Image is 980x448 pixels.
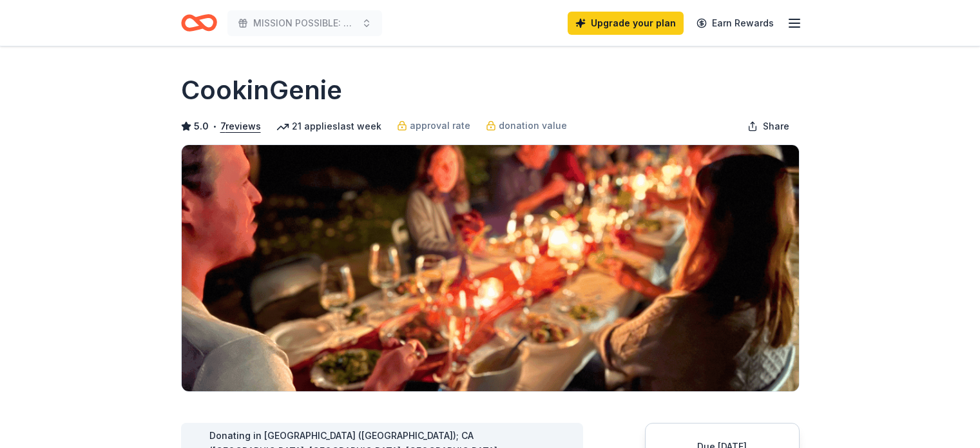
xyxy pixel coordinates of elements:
div: 21 applies last week [276,119,381,134]
span: approval rate [410,118,470,133]
button: Share [737,113,800,139]
button: 7reviews [220,119,261,134]
span: • [212,121,216,131]
span: 5.0 [194,119,209,134]
span: donation value [499,118,567,133]
h1: CookinGenie [181,72,342,108]
a: Home [181,8,217,38]
span: Share [763,119,789,134]
button: MISSION POSSIBLE: Movie Trivia Fund Raiser to Support Veterans, People with Disabilities, and Senior [227,10,382,36]
a: Earn Rewards [689,12,782,35]
a: Upgrade your plan [568,12,684,35]
a: donation value [486,118,567,133]
img: Image for CookinGenie [182,145,799,391]
span: MISSION POSSIBLE: Movie Trivia Fund Raiser to Support Veterans, People with Disabilities, and Senior [253,15,356,31]
a: approval rate [397,118,470,133]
